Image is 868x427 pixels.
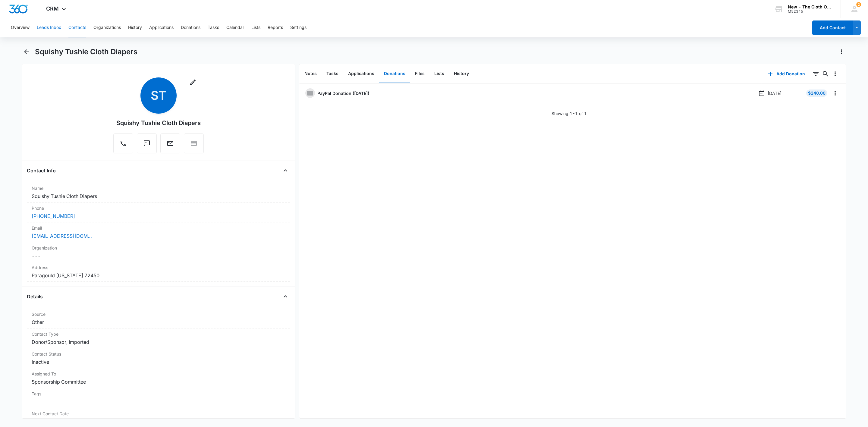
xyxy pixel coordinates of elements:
[32,212,75,220] a: [PHONE_NUMBER]
[806,89,827,97] div: $240.00
[37,18,61,37] button: Leads Inbox
[22,47,31,57] button: Back
[552,110,587,117] p: Showing 1-1 of 1
[830,88,840,98] button: Overflow Menu
[137,133,157,153] button: Text
[32,378,285,385] dd: Sponsorship Committee
[379,64,410,83] button: Donations
[27,293,43,300] h4: Details
[32,272,285,279] dd: Paragould [US_STATE] 72450
[27,222,290,242] div: Email[EMAIL_ADDRESS][DOMAIN_NAME]
[137,143,157,148] a: Text
[32,252,285,259] dd: ---
[32,319,285,326] dd: Other
[32,391,285,397] label: Tags
[768,90,782,96] p: [DATE]
[27,348,290,368] div: Contact StatusInactive
[68,18,86,37] button: Contacts
[116,118,201,127] div: Squishy Tushie Cloth Diapers
[46,5,59,12] span: CRM
[32,225,285,231] label: Email
[32,193,285,200] dd: Squishy Tushie Cloth Diapers
[281,292,290,301] button: Close
[27,262,290,282] div: AddressParagould [US_STATE] 72450
[149,18,174,37] button: Applications
[830,69,840,79] button: Overflow Menu
[32,331,285,337] label: Contact Type
[113,133,133,153] button: Call
[32,358,285,366] dd: Inactive
[32,351,285,357] label: Contact Status
[837,47,846,57] button: Actions
[32,185,285,191] label: Name
[27,328,290,348] div: Contact TypeDonor/Sponsor, Imported
[35,47,137,56] h1: Squishy Tushie Cloth Diapers
[788,9,832,14] div: account id
[160,133,180,153] button: Email
[300,64,322,83] button: Notes
[856,2,861,7] div: notifications count
[322,64,343,83] button: Tasks
[32,398,285,405] dd: ---
[11,18,30,37] button: Overview
[449,64,474,83] button: History
[290,18,307,37] button: Settings
[32,418,285,425] dd: ---
[226,18,244,37] button: Calendar
[281,166,290,175] button: Close
[812,20,853,35] button: Add Contact
[93,18,121,37] button: Organizations
[251,18,260,37] button: Lists
[32,245,285,251] label: Organization
[27,242,290,262] div: Organization---
[811,69,821,79] button: Filters
[410,64,429,83] button: Files
[268,18,283,37] button: Reports
[27,183,290,203] div: NameSquishy Tushie Cloth Diapers
[27,203,290,222] div: Phone[PHONE_NUMBER]
[128,18,142,37] button: History
[181,18,200,37] button: Donations
[160,143,180,148] a: Email
[113,143,133,148] a: Call
[788,5,832,9] div: account name
[27,309,290,328] div: SourceOther
[762,67,811,81] button: Add Donation
[208,18,219,37] button: Tasks
[32,410,285,417] label: Next Contact Date
[856,2,861,7] span: 2
[429,64,449,83] button: Lists
[32,232,92,240] a: [EMAIL_ADDRESS][DOMAIN_NAME]
[27,388,290,408] div: Tags---
[32,311,285,317] label: Source
[343,64,379,83] button: Applications
[32,205,285,211] label: Phone
[27,368,290,388] div: Assigned ToSponsorship Committee
[821,69,830,79] button: Search...
[317,90,369,96] a: PayPal Donation ([DATE])
[140,77,177,114] span: ST
[27,167,56,174] h4: Contact Info
[32,338,285,346] dd: Donor/Sponsor, Imported
[32,264,285,271] label: Address
[32,371,285,377] label: Assigned To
